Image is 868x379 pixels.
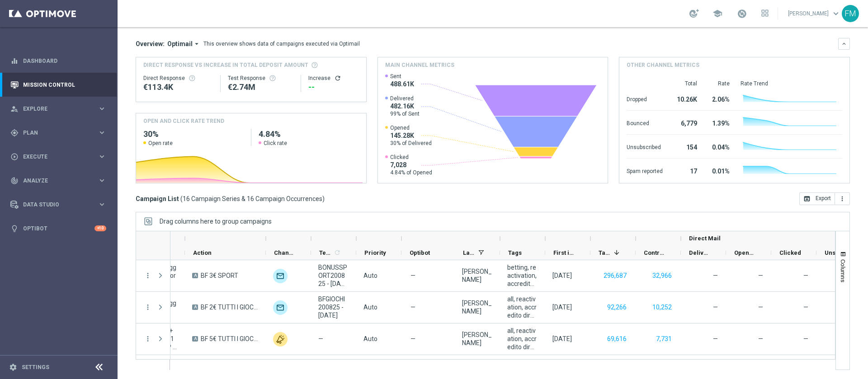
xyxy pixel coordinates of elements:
[390,73,414,80] span: Sent
[674,163,697,178] div: 17
[689,235,721,242] span: Direct Mail
[318,295,348,319] span: BFGIOCHI200825 - 2025-08-20
[273,269,288,283] div: Optimail
[180,195,183,203] span: (
[22,365,49,370] a: Settings
[98,200,106,209] i: keyboard_arrow_right
[183,195,322,203] span: 16 Campaign Series & 16 Campaign Occurrences
[144,303,152,311] button: more_vert
[831,9,841,19] span: keyboard_arrow_down
[23,216,94,240] a: Optibot
[98,104,106,113] i: keyboard_arrow_right
[143,75,213,82] div: Direct Response
[841,41,847,47] i: keyboard_arrow_down
[228,75,293,82] div: Test Response
[9,363,17,371] i: settings
[332,248,341,257] span: Calculate column
[713,272,718,279] span: —
[148,140,173,147] span: Open rate
[259,129,359,140] h2: 4.84%
[363,335,377,342] span: Auto
[143,117,224,125] h4: OPEN AND CLICK RATE TREND
[462,299,492,315] div: Paolo Martiradonna
[840,259,847,282] span: Columns
[799,192,835,205] button: open_in_browser Export
[803,335,808,342] span: —
[23,106,98,112] span: Explore
[201,271,238,280] span: BF 3€ SPORT
[273,332,288,346] img: Other
[390,140,432,147] span: 30% of Delivered
[644,249,665,256] span: Control Customers
[385,61,454,69] h4: Main channel metrics
[10,225,19,233] i: lightbulb
[462,331,492,347] div: Martina Troia
[10,105,19,113] i: person_search
[10,57,19,65] i: equalizer
[308,75,359,82] div: Increase
[273,300,288,315] img: Optimail
[10,129,107,136] button: gps_fixed Plan keyboard_arrow_right
[603,270,627,281] button: 296,687
[651,302,673,313] button: 10,252
[136,260,170,292] div: Press SPACE to select this row.
[839,195,846,202] i: more_vert
[94,225,106,231] div: +10
[787,7,842,20] a: [PERSON_NAME]keyboard_arrow_down
[689,249,711,256] span: Delivered
[23,130,98,136] span: Plan
[390,102,420,110] span: 482.16K
[410,335,415,343] span: —
[674,139,697,154] div: 154
[10,153,98,161] div: Execute
[390,95,420,102] span: Delivered
[363,272,377,279] span: Auto
[390,169,432,176] span: 4.84% of Opened
[160,218,272,225] div: Row Groups
[552,335,572,343] div: 20 Aug 2025, Wednesday
[10,225,107,232] button: lightbulb Optibot +10
[98,176,106,185] i: keyboard_arrow_right
[10,177,107,184] button: track_changes Analyze keyboard_arrow_right
[165,40,203,48] button: Optimail arrow_drop_down
[363,304,377,311] span: Auto
[507,327,537,351] span: all, reactivation, accredito diretto, bonus free, talent + expert, low master
[674,91,697,106] div: 10.26K
[410,249,430,256] span: Optibot
[136,195,325,203] h3: Campaign List
[143,82,213,93] div: €113,396
[192,304,198,310] span: A
[10,201,107,208] button: Data Studio keyboard_arrow_right
[835,192,850,205] button: more_vert
[627,91,663,106] div: Dropped
[201,303,258,311] span: BF 2€ TUTTI I GIOCHI
[136,292,170,323] div: Press SPACE to select this row.
[462,267,492,284] div: Paolo Martiradonna
[390,154,432,161] span: Clicked
[10,105,98,113] div: Explore
[803,195,811,202] i: open_in_browser
[23,202,98,207] span: Data Studio
[10,81,107,89] div: Mission Control
[144,271,152,280] button: more_vert
[193,249,212,256] span: Action
[779,249,801,256] span: Clicked
[606,302,627,313] button: 92,266
[410,303,415,311] span: —
[627,61,699,69] h4: Other channel metrics
[203,40,360,48] div: This overview shows data of campaigns executed via Optimail
[264,140,287,147] span: Click rate
[318,263,348,288] span: BONUSSPORT200825 - 2025-08-20
[334,75,341,82] button: refresh
[228,82,293,93] div: €2,735,581
[23,154,98,159] span: Execute
[10,57,107,65] button: equalizer Dashboard
[10,73,106,97] div: Mission Control
[144,335,152,343] button: more_vert
[713,304,718,311] span: —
